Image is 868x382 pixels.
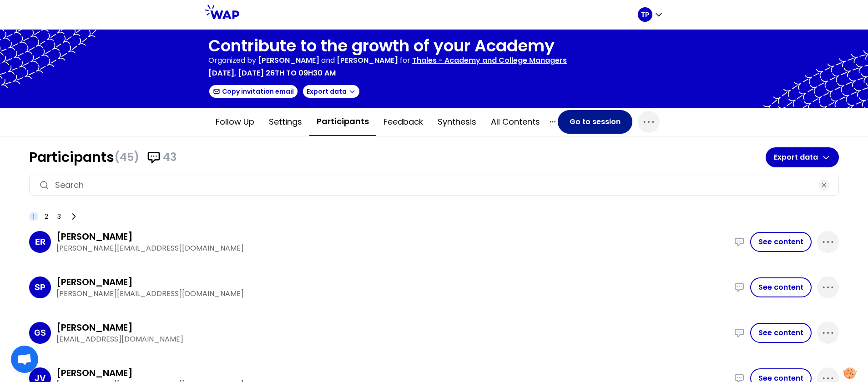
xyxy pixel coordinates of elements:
span: [PERSON_NAME] [337,55,398,65]
button: Export data [302,84,360,99]
button: Follow up [208,108,262,136]
h3: [PERSON_NAME] [56,276,133,288]
button: TP [638,7,663,22]
span: [PERSON_NAME] [258,55,319,65]
p: [DATE], [DATE] 26th to 09h30 am [208,68,336,79]
button: Export data [766,147,839,167]
p: for [400,55,410,66]
span: 3 [57,212,61,221]
button: Synthesis [430,108,484,136]
button: Settings [262,108,309,136]
a: Ouvrir le chat [11,346,38,373]
button: All contents [484,108,547,136]
p: Organized by [208,55,256,66]
p: [EMAIL_ADDRESS][DOMAIN_NAME] [56,334,728,345]
button: Participants [309,108,376,136]
p: SP [35,281,45,294]
p: TP [641,10,649,19]
input: Search [55,179,813,191]
span: 43 [163,150,177,165]
h3: [PERSON_NAME] [56,230,133,243]
button: Feedback [376,108,430,136]
span: 2 [45,212,48,221]
span: (45) [114,150,139,165]
p: GS [34,327,46,339]
p: Thales - Academy and College Managers [412,55,567,66]
h3: [PERSON_NAME] [56,367,133,379]
button: See content [750,323,812,343]
button: See content [750,277,812,297]
button: Go to session [558,110,632,134]
p: and [258,55,398,66]
button: Copy invitation email [208,84,298,99]
p: ER [35,236,45,248]
h3: [PERSON_NAME] [56,321,133,334]
span: 1 [33,212,35,221]
button: See content [750,232,812,252]
p: [PERSON_NAME][EMAIL_ADDRESS][DOMAIN_NAME] [56,243,728,254]
h1: Participants [29,149,766,166]
p: [PERSON_NAME][EMAIL_ADDRESS][DOMAIN_NAME] [56,288,728,299]
h1: Contribute to the growth of your Academy [208,37,567,55]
